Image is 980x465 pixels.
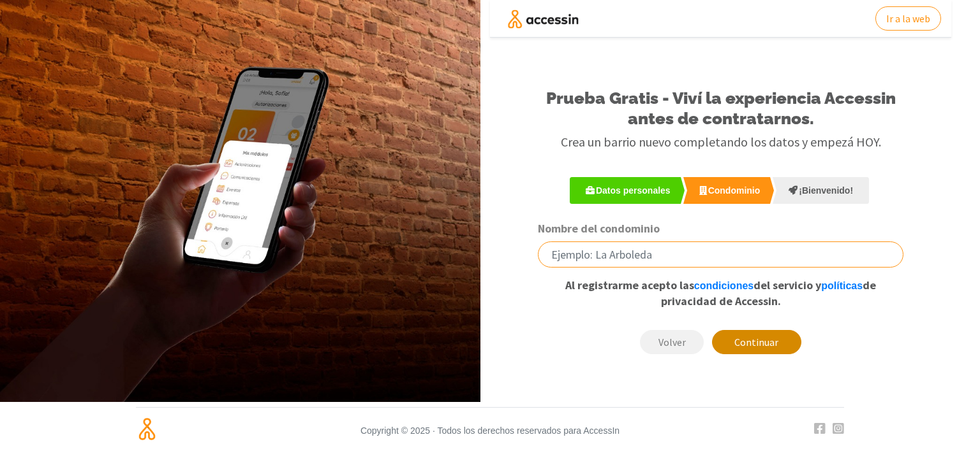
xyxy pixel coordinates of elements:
[683,177,771,204] a: Condominio
[875,6,941,31] a: Ir a la web
[570,177,681,204] a: Datos personales
[500,88,942,129] h1: Prueba Gratis - Viví la experiencia Accessin antes de contratarnos.
[538,241,903,268] input: Ejemplo: La Arboleda
[538,278,903,309] p: Al registrarme acepto las del servicio y de privacidad de Accessin.
[694,280,754,291] a: condiciones
[821,280,863,291] a: políticas
[640,330,704,354] button: Volver
[257,418,723,443] small: Copyright © 2025 · Todos los derechos reservados para AccessIn
[773,177,869,204] a: ¡Bienvenido!
[712,330,801,354] button: Continuar
[500,134,942,150] h3: Crea un barrio nuevo completando los datos y empezá HOY.
[538,221,660,236] label: Nombre del condominio
[136,418,158,440] img: Isologo
[500,10,586,29] img: AccessIn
